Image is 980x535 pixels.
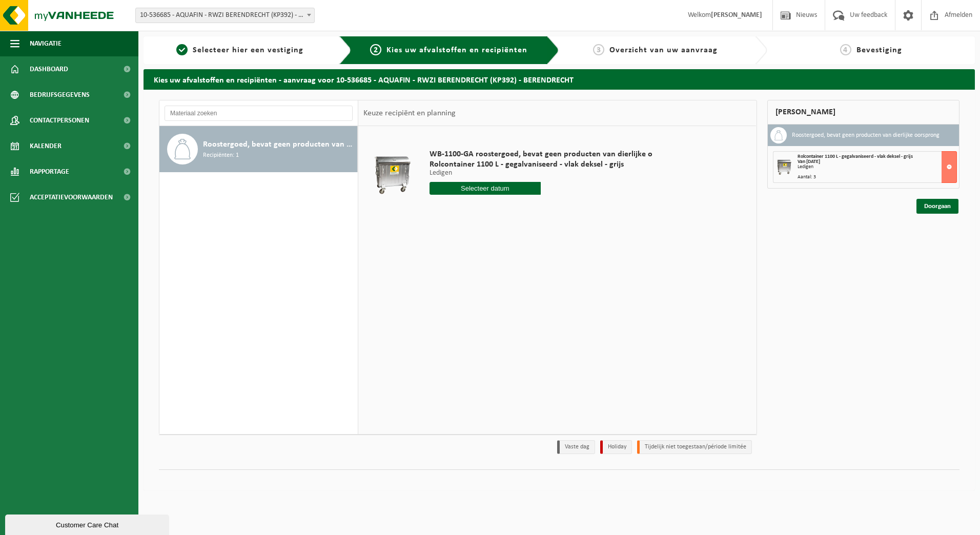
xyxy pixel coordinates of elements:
button: Roostergoed, bevat geen producten van dierlijke oorsprong Recipiënten: 1 [159,126,358,172]
div: Aantal: 3 [798,175,957,180]
input: Selecteer datum [430,182,541,195]
div: [PERSON_NAME] [767,100,960,125]
strong: Van [DATE] [798,159,820,164]
div: Ledigen [798,164,957,170]
span: Kies uw afvalstoffen en recipiënten [386,46,527,54]
span: Rapportage [30,159,69,184]
span: 3 [593,44,604,55]
input: Materiaal zoeken [165,106,353,121]
p: Ledigen [430,170,652,177]
div: Keuze recipiënt en planning [358,100,461,126]
span: Rolcontainer 1100 L - gegalvaniseerd - vlak deksel - grijs [798,154,913,159]
h3: Roostergoed, bevat geen producten van dierlijke oorsprong [792,127,940,143]
span: Overzicht van uw aanvraag [609,46,718,54]
span: Selecteer hier een vestiging [193,46,303,54]
span: Bedrijfsgegevens [30,82,90,108]
span: Rolcontainer 1100 L - gegalvaniseerd - vlak deksel - grijs [430,159,652,170]
a: Doorgaan [916,199,958,214]
span: Acceptatievoorwaarden [30,184,113,210]
a: 1Selecteer hier een vestiging [149,44,331,56]
span: Contactpersonen [30,108,89,133]
span: 10-536685 - AQUAFIN - RWZI BERENDRECHT (KP392) - BERENDRECHT [136,8,314,23]
span: 4 [840,44,851,55]
h2: Kies uw afvalstoffen en recipiënten - aanvraag voor 10-536685 - AQUAFIN - RWZI BERENDRECHT (KP392... [144,69,975,89]
span: 2 [370,44,381,55]
span: Navigatie [30,31,62,56]
span: 1 [176,44,188,55]
li: Holiday [600,440,632,454]
span: Bevestiging [856,46,902,54]
span: Dashboard [30,56,68,82]
span: WB-1100-GA roostergoed, bevat geen producten van dierlijke o [430,149,652,159]
li: Vaste dag [557,440,595,454]
span: Roostergoed, bevat geen producten van dierlijke oorsprong [203,138,355,151]
strong: [PERSON_NAME] [711,11,762,19]
li: Tijdelijk niet toegestaan/période limitée [637,440,752,454]
span: 10-536685 - AQUAFIN - RWZI BERENDRECHT (KP392) - BERENDRECHT [135,8,315,23]
span: Kalender [30,133,62,159]
iframe: chat widget [5,512,171,535]
span: Recipiënten: 1 [203,151,239,160]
